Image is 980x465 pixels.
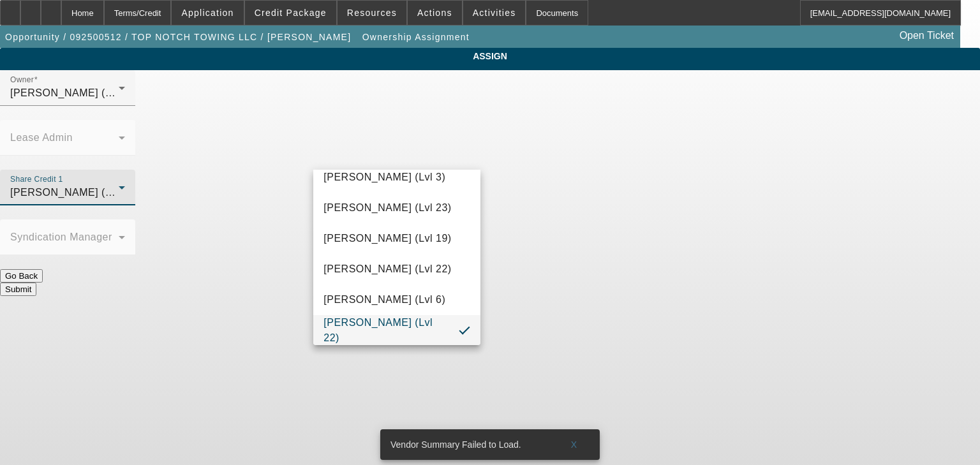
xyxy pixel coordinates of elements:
[323,200,451,216] span: [PERSON_NAME] (Lvl 23)
[323,315,449,346] span: [PERSON_NAME] (Lvl 22)
[323,262,451,277] span: [PERSON_NAME] (Lvl 22)
[323,231,451,246] span: [PERSON_NAME] (Lvl 19)
[323,170,445,185] span: [PERSON_NAME] (Lvl 3)
[323,292,445,307] span: [PERSON_NAME] (Lvl 6)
